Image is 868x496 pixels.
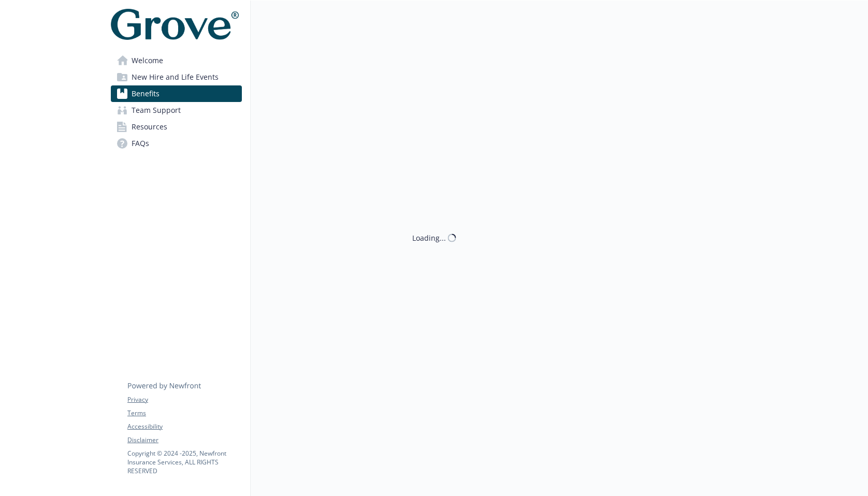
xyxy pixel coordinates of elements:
[111,102,242,119] a: Team Support
[132,135,149,152] span: FAQs
[111,52,242,69] a: Welcome
[127,435,241,445] a: Disclaimer
[132,85,160,102] span: Benefits
[412,232,446,243] div: Loading...
[127,422,241,431] a: Accessibility
[111,85,242,102] a: Benefits
[132,102,181,119] span: Team Support
[132,52,163,69] span: Welcome
[111,135,242,152] a: FAQs
[127,409,241,418] a: Terms
[127,395,241,404] a: Privacy
[111,119,242,135] a: Resources
[111,69,242,85] a: New Hire and Life Events
[132,119,167,135] span: Resources
[132,69,219,85] span: New Hire and Life Events
[127,449,241,475] p: Copyright © 2024 - 2025 , Newfront Insurance Services, ALL RIGHTS RESERVED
